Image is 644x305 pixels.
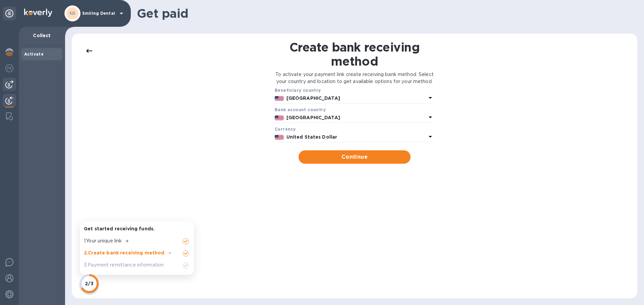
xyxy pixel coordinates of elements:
span: Continue [304,153,405,161]
img: US [275,96,284,101]
img: US [275,116,284,120]
img: Unchecked [182,237,190,245]
p: Collect [24,32,60,39]
img: Logo [24,9,52,17]
img: USD [275,135,284,140]
b: [GEOGRAPHIC_DATA] [286,115,340,120]
img: Unchecked [182,249,190,257]
b: Bank account cоuntry [275,107,326,112]
button: Continue [299,150,410,164]
b: Currency [275,127,296,132]
b: [GEOGRAPHIC_DATA] [286,95,340,101]
h1: Get paid [137,6,633,20]
div: Unpin categories [3,7,16,20]
h1: Create bank receiving method [275,40,434,68]
p: Get started receiving funds. [84,225,190,232]
b: Activate [24,52,44,57]
img: Foreign exchange [5,64,13,72]
b: Beneficiary country [275,88,321,93]
b: SD [69,11,75,16]
p: 2/3 [85,280,93,287]
img: Unchecked [182,261,190,270]
p: 2 . Create bank receiving method [84,249,165,256]
p: 3 . Payment remittance information [84,261,164,269]
p: 1 . Your unique link [84,237,122,244]
p: To activate your payment link create receiving bank method. Select your country and location to g... [275,71,434,85]
b: United States Dollar [286,134,337,140]
p: Smiling Dental [82,11,116,16]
